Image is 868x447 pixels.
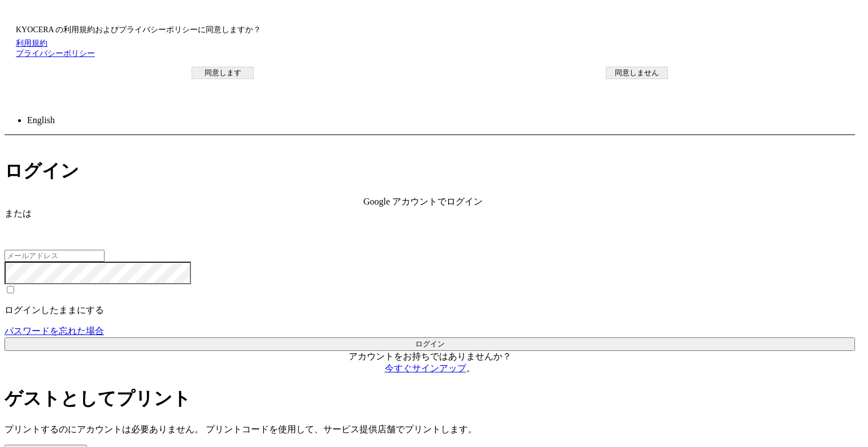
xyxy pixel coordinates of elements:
[16,49,95,58] a: プライバシーポリシー
[16,25,844,35] p: KYOCERA の利用規約およびプライバシーポリシーに同意しますか？
[5,337,855,351] button: ログイン
[5,136,23,145] a: 戻る
[5,250,105,262] input: メールアドレス
[5,424,855,436] p: プリントするのにアカウントは必要ありません。 プリントコードを使用して、サービス提供店舗でプリントします。
[5,159,855,184] h1: ログイン
[606,67,668,79] button: 同意しません
[5,387,855,411] h1: ゲストとしてプリント
[5,305,855,316] p: ログインしたままにする
[5,351,855,375] p: アカウントをお持ちではありませんか？
[5,208,855,220] div: または
[385,363,466,373] a: 今すぐサインアップ
[363,197,483,206] span: Google アカウントでログイン
[192,67,254,79] button: 同意します
[5,326,104,336] a: パスワードを忘れた場合
[27,115,55,125] a: English
[5,16,41,25] span: ログイン
[16,39,47,47] a: 利用規約
[385,363,475,373] span: 。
